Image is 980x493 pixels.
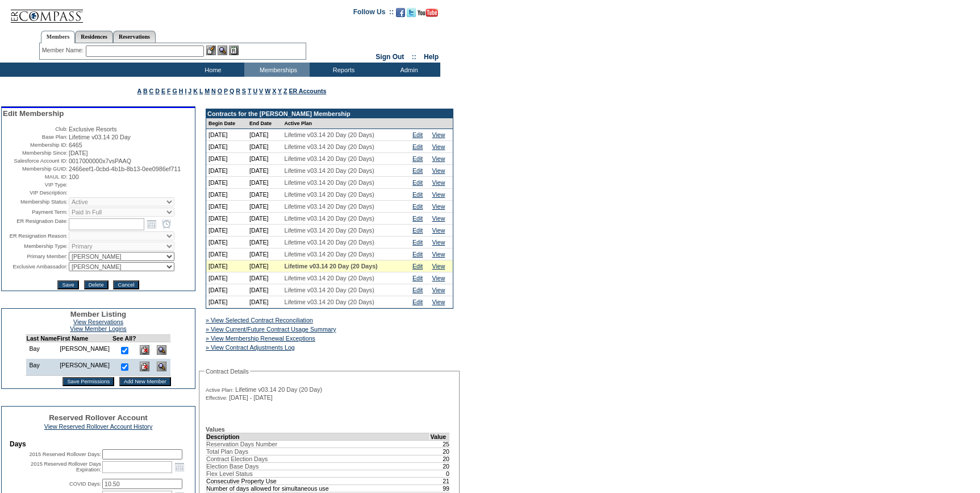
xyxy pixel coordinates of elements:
[412,179,423,186] a: Edit
[206,284,247,296] td: [DATE]
[3,134,68,140] td: Base Plan:
[206,272,247,284] td: [DATE]
[206,426,225,433] b: Values
[3,181,68,188] td: VIP Type:
[206,118,247,129] td: Begin Date
[57,342,112,359] td: [PERSON_NAME]
[205,368,250,375] legend: Contract Details
[62,377,114,386] input: Save Permissions
[206,317,313,324] a: » View Selected Contract Reconciliation
[70,325,126,332] a: View Member Logins
[430,484,450,492] td: 99
[69,158,131,164] span: 0017000000x7vsPAAQ
[247,189,282,201] td: [DATE]
[3,150,68,156] td: Membership Since:
[155,88,160,94] a: D
[432,227,445,234] a: View
[26,342,57,359] td: Bay
[432,131,445,138] a: View
[353,7,394,20] td: Follow Us ::
[69,150,88,156] span: [DATE]
[206,395,227,401] span: Effective:
[230,88,234,94] a: Q
[430,433,450,440] td: Value
[285,287,374,293] span: Lifetime v03.14 20 Day (20 Days)
[206,153,247,165] td: [DATE]
[206,237,247,248] td: [DATE]
[173,461,186,473] a: Open the calendar popup.
[206,189,247,201] td: [DATE]
[285,191,374,198] span: Lifetime v03.14 20 Day (20 Days)
[432,263,445,270] a: View
[407,8,416,17] img: Follow us on Twitter
[3,208,68,217] td: Payment Term:
[161,88,165,94] a: E
[418,9,438,17] img: Subscribe to our YouTube Channel
[69,142,82,148] span: 6465
[206,177,247,189] td: [DATE]
[248,88,252,94] a: T
[412,143,423,150] a: Edit
[432,287,445,293] a: View
[247,129,282,141] td: [DATE]
[432,179,445,186] a: View
[179,88,184,94] a: H
[206,484,430,492] td: Number of days allowed for simultaneous use
[285,131,374,138] span: Lifetime v03.14 20 Day (20 Days)
[206,129,247,141] td: [DATE]
[412,275,423,281] a: Edit
[172,88,177,94] a: G
[412,53,416,61] span: ::
[224,88,228,94] a: P
[424,53,439,61] a: Help
[143,88,148,94] a: B
[70,310,127,318] span: Member Listing
[412,263,423,270] a: Edit
[247,248,282,260] td: [DATE]
[253,88,257,94] a: U
[285,263,378,270] span: Lifetime v03.14 20 Day (20 Days)
[229,45,239,55] img: Reservations
[418,11,438,18] a: Subscribe to our YouTube Channel
[412,251,423,258] a: Edit
[206,441,277,448] span: Reservation Days Number
[206,165,247,177] td: [DATE]
[206,477,430,484] td: Consecutive Property Use
[69,126,117,132] span: Exclusive Resorts
[206,296,247,308] td: [DATE]
[247,284,282,296] td: [DATE]
[412,191,423,198] a: Edit
[283,88,287,94] a: Z
[247,118,282,129] td: End Date
[3,197,68,206] td: Membership Status:
[412,167,423,174] a: Edit
[206,463,258,470] span: Election Base Days
[160,218,173,230] a: Open the time view popup.
[285,203,374,210] span: Lifetime v03.14 20 Day (20 Days)
[57,359,112,376] td: [PERSON_NAME]
[247,260,282,272] td: [DATE]
[285,143,374,150] span: Lifetime v03.14 20 Day (20 Days)
[432,275,445,281] a: View
[236,88,240,94] a: R
[432,215,445,222] a: View
[3,242,68,251] td: Membership Type:
[188,88,191,94] a: J
[206,260,247,272] td: [DATE]
[206,213,247,225] td: [DATE]
[157,362,166,371] img: View Dashboard
[206,248,247,260] td: [DATE]
[247,177,282,189] td: [DATE]
[206,45,216,55] img: b_edit.gif
[407,11,416,18] a: Follow us on Twitter
[285,167,374,174] span: Lifetime v03.14 20 Day (20 Days)
[206,141,247,153] td: [DATE]
[75,31,113,43] a: Residences
[289,88,326,94] a: ER Accounts
[49,413,148,422] span: Reserved Rollover Account
[29,451,101,457] label: 2015 Reserved Rollover Days:
[31,461,101,473] label: 2015 Reserved Rollover Days Expiration:
[145,218,158,230] a: Open the calendar popup.
[3,126,68,132] td: Club:
[310,63,375,77] td: Reports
